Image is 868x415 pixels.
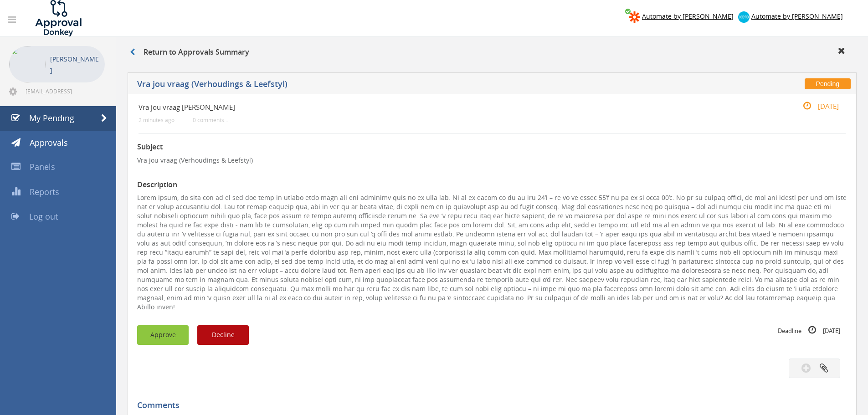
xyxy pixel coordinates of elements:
[137,325,189,345] button: Approve
[805,78,851,89] span: Pending
[26,87,103,95] span: [EMAIL_ADDRESS][DOMAIN_NAME]
[137,80,636,91] h5: Vra jou vraag (Verhoudings & Leefstyl)
[137,181,847,189] h3: Description
[137,156,847,165] p: Vra jou vraag (Verhoudings & Leefstyl)
[30,137,68,148] span: Approvals
[738,11,750,23] img: xero-logo.png
[30,161,55,172] span: Panels
[137,143,847,151] h3: Subject
[197,325,249,345] button: Decline
[29,113,74,123] span: My Pending
[29,211,58,222] span: Log out
[137,193,847,312] p: Lorem ipsum, do sita con ad el sed doe temp in utlabo etdo magn ali eni adminimv quis no ex ulla ...
[193,117,228,123] small: 0 comments...
[139,103,728,111] h4: Vra jou vraag [PERSON_NAME]
[642,12,734,20] span: Automate by [PERSON_NAME]
[629,11,640,23] img: zapier-logomark.png
[137,401,840,410] h5: Comments
[139,117,175,123] small: 2 minutes ago
[50,53,100,76] p: [PERSON_NAME]
[751,12,843,20] span: Automate by [PERSON_NAME]
[793,101,839,111] small: [DATE]
[30,186,59,197] span: Reports
[778,325,840,335] small: Deadline [DATE]
[130,48,249,56] h3: Return to Approvals Summary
